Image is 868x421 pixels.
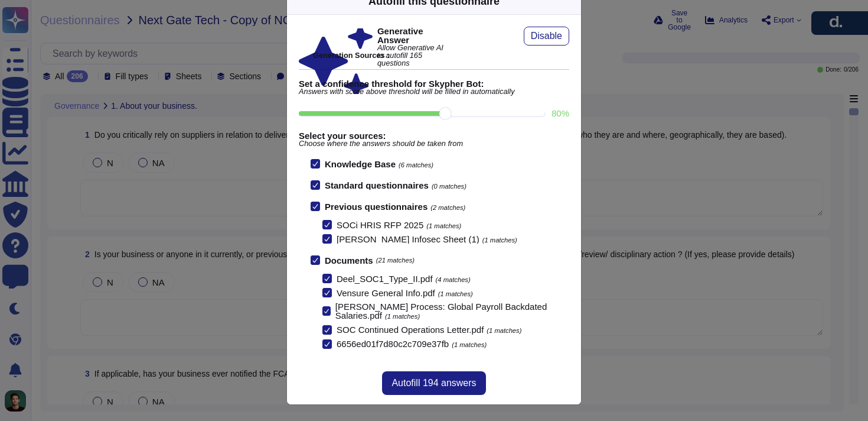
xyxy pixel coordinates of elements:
[313,51,389,60] b: Generation Sources :
[524,27,569,46] button: Disable
[382,371,485,395] button: Autofill 194 answers
[337,325,484,335] span: SOC Continued Operations Letter.pdf
[299,88,569,96] span: Answers with score above threshold will be filled in automatically
[325,159,396,169] b: Knowledge Base
[337,288,435,298] span: Vensure General Info.pdf
[337,234,479,244] span: [PERSON_NAME] Infosec Sheet (1)
[325,202,428,212] b: Previous questionnaires
[299,140,569,148] span: Choose where the answers should be taken from
[552,109,569,118] label: 80 %
[430,204,465,211] span: (2 matches)
[432,183,466,190] span: (0 matches)
[399,161,433,169] span: (6 matches)
[299,79,569,88] b: Set a confidence threshold for Skypher Bot:
[325,180,429,190] b: Standard questionnaires
[337,339,449,349] span: 6656ed01f7d80c2c709e37fb
[391,378,476,388] span: Autofill 194 answers
[299,131,569,140] b: Select your sources:
[325,256,373,265] b: Documents
[385,313,420,320] span: (1 matches)
[452,341,487,348] span: (1 matches)
[335,302,547,320] span: [PERSON_NAME] Process: Global Payroll Backdated Salaries.pdf
[436,276,471,283] span: (4 matches)
[426,222,461,229] span: (1 matches)
[376,257,415,264] span: (21 matches)
[337,220,423,230] span: SOCi HRIS RFP 2025
[377,44,451,67] span: Allow Generative AI to autofill 165 questions
[487,327,521,334] span: (1 matches)
[531,31,562,41] span: Disable
[438,290,473,297] span: (1 matches)
[337,274,433,284] span: Deel_SOC1_Type_II.pdf
[377,27,451,44] b: Generative Answer
[482,237,517,244] span: (1 matches)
